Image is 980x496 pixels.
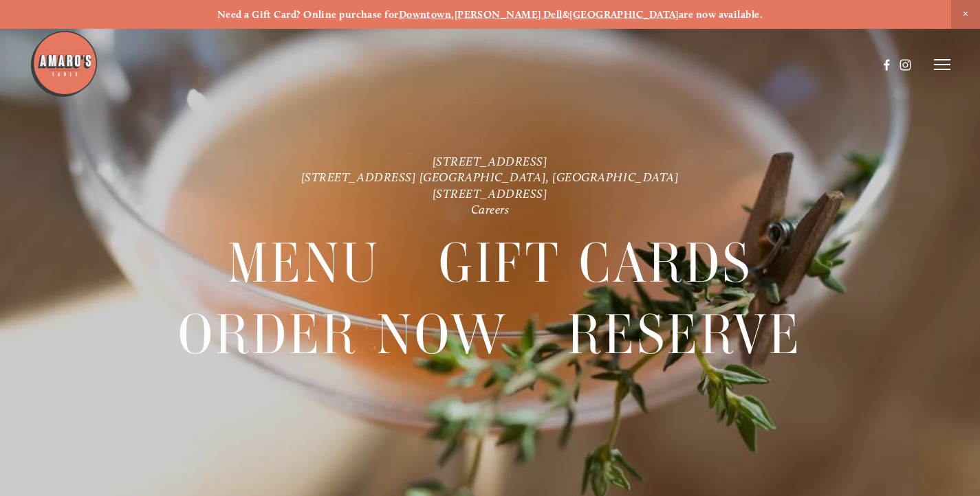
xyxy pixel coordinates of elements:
strong: are now available. [679,8,763,21]
a: Menu [228,228,380,298]
span: Gift Cards [439,228,752,299]
a: [STREET_ADDRESS] [GEOGRAPHIC_DATA], [GEOGRAPHIC_DATA] [301,170,679,185]
a: Gift Cards [439,228,752,298]
a: Reserve [567,300,802,370]
a: Downtown [399,8,452,21]
strong: & [563,8,569,21]
strong: , [451,8,454,21]
img: Amaro's Table [30,30,98,98]
a: [PERSON_NAME] Dell [455,8,563,21]
span: Order Now [178,300,508,371]
a: Order Now [178,300,508,370]
a: [STREET_ADDRESS] [433,186,548,201]
span: Menu [228,228,380,299]
a: [GEOGRAPHIC_DATA] [569,8,679,21]
a: [STREET_ADDRESS] [433,154,548,168]
strong: Need a Gift Card? Online purchase for [217,8,399,21]
span: Reserve [567,300,802,371]
a: Careers [471,203,510,217]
